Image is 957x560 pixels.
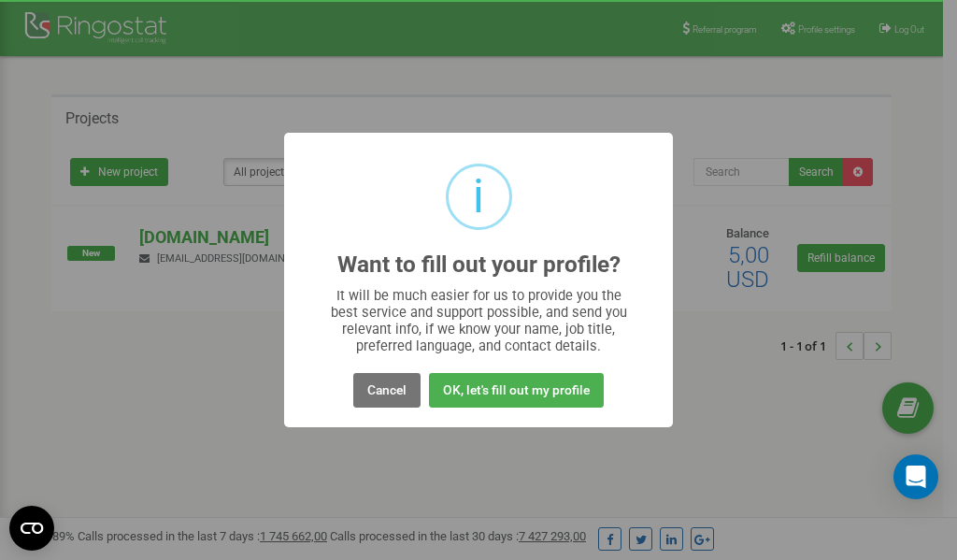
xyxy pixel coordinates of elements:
button: Cancel [353,373,421,408]
div: It will be much easier for us to provide you the best service and support possible, and send you ... [321,287,636,354]
button: Open CMP widget [9,506,54,551]
h2: Want to fill out your profile? [337,252,621,278]
div: i [473,166,484,227]
button: OK, let's fill out my profile [429,373,604,408]
div: Open Intercom Messenger [893,454,938,499]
